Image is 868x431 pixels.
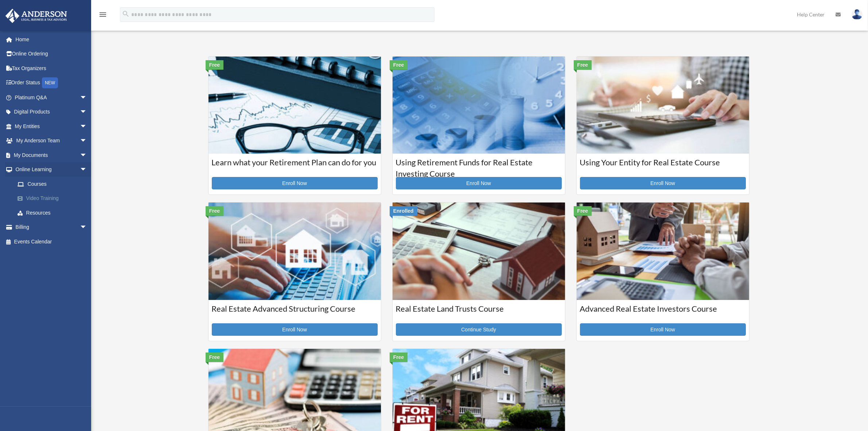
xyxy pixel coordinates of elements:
div: Free [206,60,224,70]
div: Free [206,206,224,216]
a: My Entitiesarrow_drop_down [5,119,98,134]
i: menu [98,10,107,19]
a: Order StatusNEW [5,76,98,91]
div: Enrolled [390,206,417,216]
span: arrow_drop_down [80,105,94,120]
h3: Real Estate Land Trusts Course [396,303,562,322]
a: Tax Organizers [5,61,98,76]
div: Free [390,353,408,362]
span: arrow_drop_down [80,148,94,163]
a: Online Ordering [5,47,98,61]
a: Video Training [10,191,98,206]
span: arrow_drop_down [80,162,94,177]
a: menu [98,13,107,19]
span: arrow_drop_down [80,220,94,235]
img: User Pic [852,9,863,20]
h3: Real Estate Advanced Structuring Course [212,303,378,322]
a: Continue Study [396,323,562,336]
h3: Using Retirement Funds for Real Estate Investing Course [396,157,562,175]
a: Online Learningarrow_drop_down [5,162,98,177]
a: Platinum Q&Aarrow_drop_down [5,90,98,105]
a: Digital Productsarrow_drop_down [5,105,98,119]
a: Resources [10,205,98,220]
i: search [122,10,130,18]
div: Free [206,353,224,362]
a: Enroll Now [396,177,562,189]
a: Enroll Now [580,323,746,336]
div: Free [574,206,592,216]
h3: Advanced Real Estate Investors Course [580,303,746,322]
div: NEW [42,77,58,88]
span: arrow_drop_down [80,119,94,134]
img: Anderson Advisors Platinum Portal [3,9,69,23]
div: Free [390,60,408,70]
a: My Anderson Teamarrow_drop_down [5,134,98,148]
a: Home [5,32,98,47]
a: Events Calendar [5,234,98,249]
div: Free [574,60,592,70]
span: arrow_drop_down [80,134,94,149]
a: Courses [10,177,94,191]
a: Billingarrow_drop_down [5,220,98,235]
a: Enroll Now [212,177,378,189]
h3: Using Your Entity for Real Estate Course [580,157,746,175]
a: Enroll Now [212,323,378,336]
h3: Learn what your Retirement Plan can do for you [212,157,378,175]
a: Enroll Now [580,177,746,189]
a: My Documentsarrow_drop_down [5,148,98,162]
span: arrow_drop_down [80,90,94,105]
